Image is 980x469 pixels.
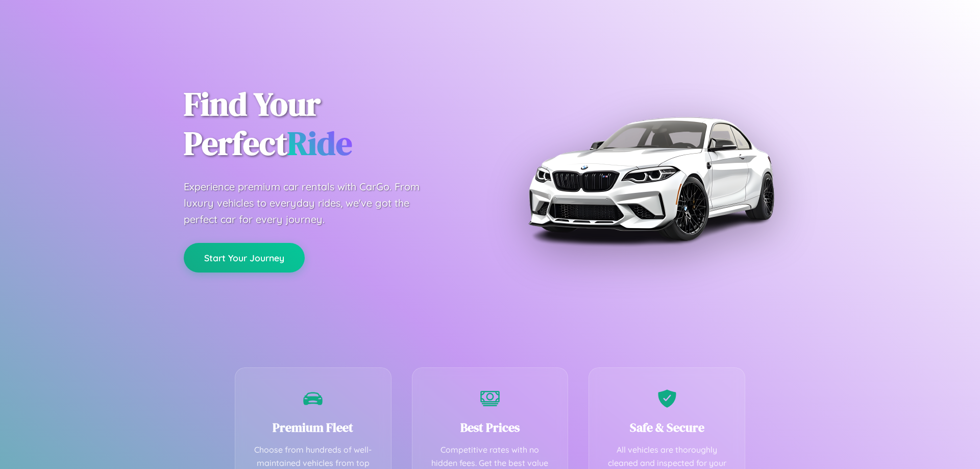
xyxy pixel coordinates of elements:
[287,121,352,165] span: Ride
[523,51,778,306] img: Premium BMW car rental vehicle
[604,419,729,436] h3: Safe & Secure
[184,85,475,163] h1: Find Your Perfect
[428,419,553,436] h3: Best Prices
[251,419,376,436] h3: Premium Fleet
[184,179,439,228] p: Experience premium car rentals with CarGo. From luxury vehicles to everyday rides, we've got the ...
[184,243,305,273] button: Start Your Journey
